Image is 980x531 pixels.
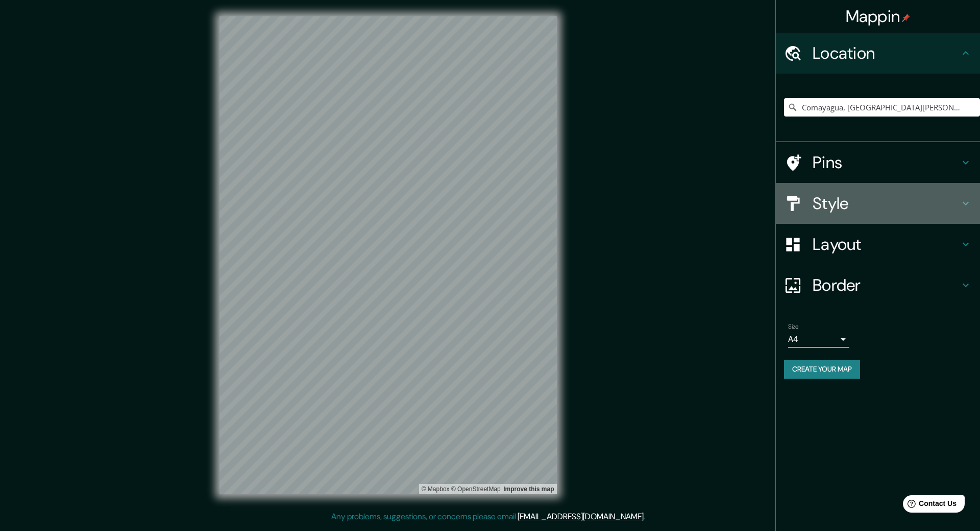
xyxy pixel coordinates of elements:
[776,265,980,306] div: Border
[784,360,860,379] button: Create your map
[813,193,960,214] h4: Style
[776,224,980,265] div: Layout
[902,14,910,22] img: pin-icon.png
[331,511,645,523] p: Any problems, suggestions, or concerns please email .
[422,486,450,493] a: Mapbox
[813,43,960,63] h4: Location
[784,98,980,117] input: Pick your city or area
[776,183,980,224] div: Style
[788,331,849,348] div: A4
[788,322,799,331] label: Size
[889,491,969,520] iframe: Help widget launcher
[219,16,557,494] canvas: Map
[503,486,554,493] a: Map feedback
[846,6,911,27] h4: Mappin
[776,142,980,183] div: Pins
[813,152,960,173] h4: Pins
[645,511,647,523] div: .
[813,275,960,295] h4: Border
[647,511,649,523] div: .
[518,511,644,522] a: [EMAIL_ADDRESS][DOMAIN_NAME]
[451,486,501,493] a: OpenStreetMap
[776,33,980,74] div: Location
[813,234,960,255] h4: Layout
